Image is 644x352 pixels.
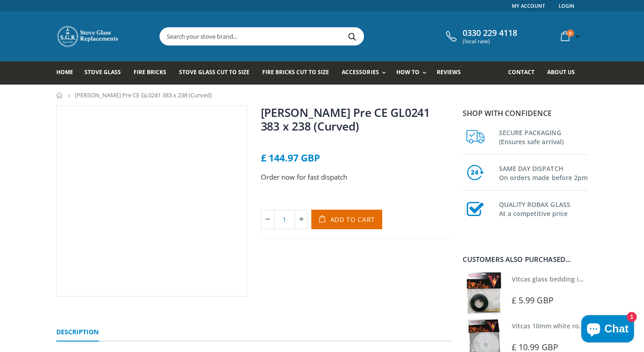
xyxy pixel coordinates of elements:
[547,68,575,76] span: About us
[261,172,452,182] p: Order now for fast dispatch
[557,27,582,45] a: 0
[134,68,166,76] span: Fire Bricks
[85,68,121,76] span: Stove Glass
[437,68,461,76] span: Reviews
[567,30,574,37] span: 0
[547,61,582,85] a: About us
[75,91,212,99] span: [PERSON_NAME] Pre CE GL0241 383 x 238 (Curved)
[261,151,320,164] span: £ 144.97 GBP
[179,61,256,85] a: Stove Glass Cut To Size
[508,61,541,85] a: Contact
[396,61,431,85] a: How To
[56,61,80,85] a: Home
[499,198,588,218] h3: QUALITY ROBAX GLASS At a competitive price
[499,162,588,182] h3: SAME DAY DISPATCH On orders made before 2pm
[463,28,517,38] span: 0330 229 4118
[499,126,588,146] h3: SECURE PACKAGING (Ensures safe arrival)
[342,68,379,76] span: Accessories
[512,295,554,306] span: £ 5.99 GBP
[579,315,637,345] inbox-online-store-chat: Shopify online store chat
[56,92,63,98] a: Home
[396,68,419,76] span: How To
[56,25,120,48] img: Stove Glass Replacement
[463,38,517,45] span: (local rate)
[262,61,336,85] a: Fire Bricks Cut To Size
[463,108,588,119] p: Shop with confidence
[160,28,465,45] input: Search your stove brand...
[261,105,430,134] a: [PERSON_NAME] Pre CE GL0241 383 x 238 (Curved)
[463,272,505,314] img: Vitcas stove glass bedding in tape
[463,256,588,263] div: Customers also purchased...
[444,28,517,45] a: 0330 229 4118 (local rate)
[85,61,128,85] a: Stove Glass
[56,323,99,342] a: Description
[342,28,363,45] button: Search
[262,68,329,76] span: Fire Bricks Cut To Size
[437,61,468,85] a: Reviews
[134,61,173,85] a: Fire Bricks
[508,68,534,76] span: Contact
[330,215,375,224] span: Add to Cart
[179,68,250,76] span: Stove Glass Cut To Size
[311,210,383,229] button: Add to Cart
[56,68,73,76] span: Home
[342,61,390,85] a: Accessories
